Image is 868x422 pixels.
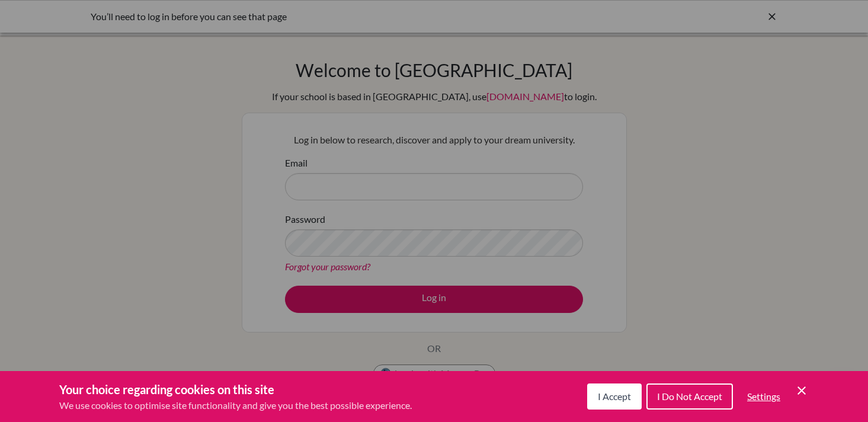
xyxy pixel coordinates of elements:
[747,391,780,402] span: Settings
[598,391,631,402] span: I Accept
[738,385,790,408] button: Settings
[795,383,809,398] button: Save and close
[59,398,412,413] p: We use cookies to optimise site functionality and give you the best possible experience.
[646,383,733,410] button: I Do Not Accept
[657,391,722,402] span: I Do Not Accept
[59,381,412,398] h3: Your choice regarding cookies on this site
[587,383,642,410] button: I Accept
